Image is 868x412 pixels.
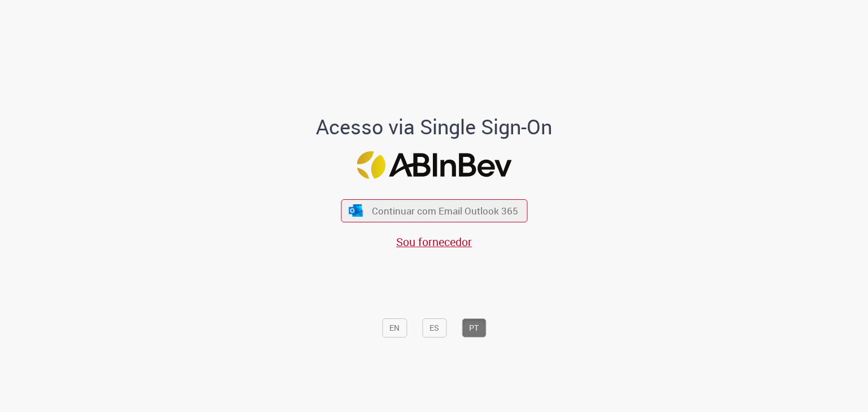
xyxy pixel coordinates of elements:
[341,199,527,222] button: ícone Azure/Microsoft 360 Continuar com Email Outlook 365
[382,318,407,338] button: EN
[462,318,486,338] button: PT
[372,204,518,217] span: Continuar com Email Outlook 365
[357,151,511,179] img: Logo ABInBev
[348,205,364,217] img: ícone Azure/Microsoft 360
[396,234,472,249] a: Sou fornecedor
[277,116,591,138] h1: Acesso via Single Sign-On
[422,318,446,338] button: ES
